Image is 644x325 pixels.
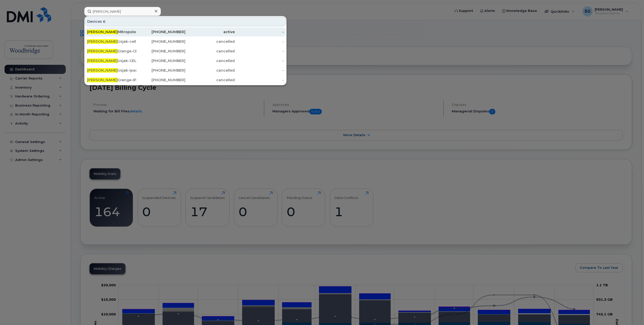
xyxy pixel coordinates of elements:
[87,68,118,73] span: [PERSON_NAME]
[136,68,186,73] div: [PHONE_NUMBER]
[235,29,284,34] div: -
[87,78,118,82] span: [PERSON_NAME]
[136,58,186,63] div: [PHONE_NUMBER]
[87,29,136,34] div: Mitropolous-cell
[85,17,286,26] div: Devices
[235,49,284,54] div: -
[85,56,286,65] a: [PERSON_NAME]Usjak-CELL[PHONE_NUMBER]cancelled-
[87,49,136,54] div: Grange-CELL
[87,58,118,63] span: [PERSON_NAME]
[235,77,284,83] div: -
[136,39,186,44] div: [PHONE_NUMBER]
[235,58,284,63] div: -
[185,58,235,63] div: cancelled
[85,47,286,56] a: [PERSON_NAME]Grange-CELL[PHONE_NUMBER]cancelled-
[85,66,286,75] a: [PERSON_NAME]Usjak-ipad[PHONE_NUMBER]cancelled-
[103,19,105,24] span: 6
[87,39,136,44] div: Usjak-cell
[136,49,186,54] div: [PHONE_NUMBER]
[85,27,286,36] a: [PERSON_NAME]Mitropolous-cell[PHONE_NUMBER]active-
[87,39,118,44] span: [PERSON_NAME]
[235,39,284,44] div: -
[185,29,235,34] div: active
[235,68,284,73] div: -
[185,39,235,44] div: cancelled
[185,68,235,73] div: cancelled
[85,75,286,85] a: [PERSON_NAME]Grange-IPAD[PHONE_NUMBER]cancelled-
[136,77,186,83] div: [PHONE_NUMBER]
[87,58,136,63] div: Usjak-CELL
[87,68,136,73] div: Usjak-ipad
[87,49,118,53] span: [PERSON_NAME]
[85,37,286,46] a: [PERSON_NAME]Usjak-cell[PHONE_NUMBER]cancelled-
[136,29,186,34] div: [PHONE_NUMBER]
[87,30,118,34] span: [PERSON_NAME]
[185,49,235,54] div: cancelled
[185,77,235,83] div: cancelled
[87,77,136,83] div: Grange-IPAD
